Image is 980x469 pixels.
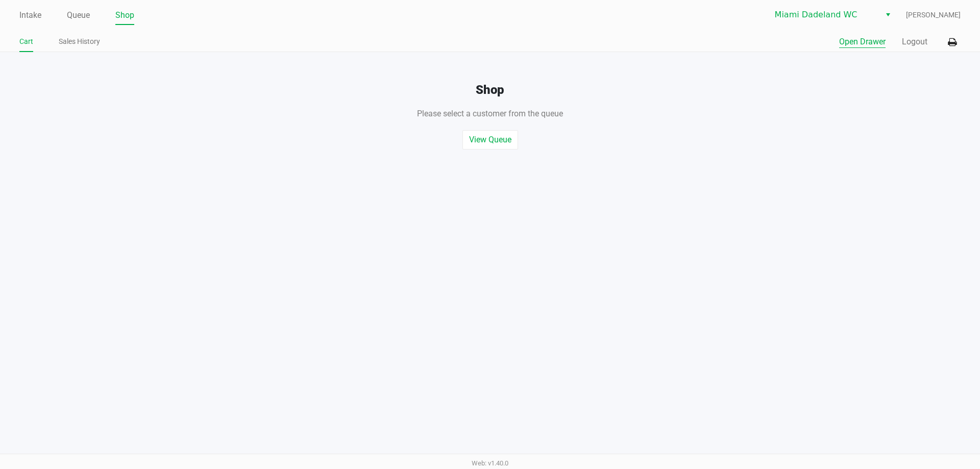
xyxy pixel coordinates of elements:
[902,36,927,48] button: Logout
[115,8,134,22] a: Shop
[880,6,895,24] button: Select
[906,10,961,20] span: [PERSON_NAME]
[839,36,886,48] button: Open Drawer
[19,8,41,22] a: Intake
[417,109,563,118] span: Please select a customer from the queue
[19,35,33,48] a: Cart
[59,35,100,48] a: Sales History
[67,8,90,22] a: Queue
[472,459,508,467] span: Web: v1.40.0
[462,130,518,150] button: View Queue
[775,9,874,21] span: Miami Dadeland WC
